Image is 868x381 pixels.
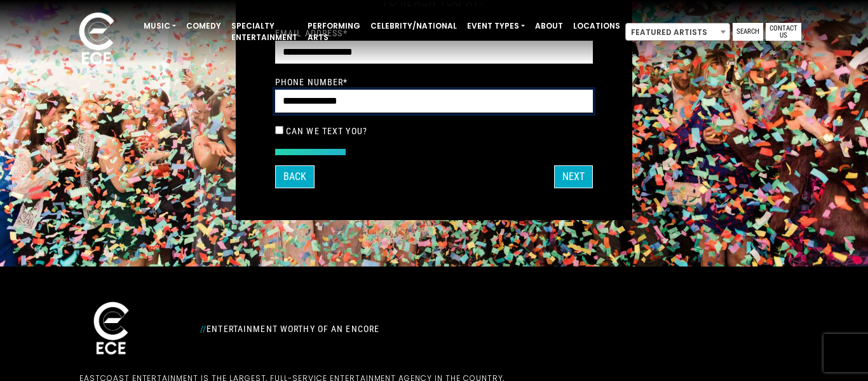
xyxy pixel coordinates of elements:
a: Contact Us [766,23,801,41]
a: About [530,15,568,37]
label: Can we text you? [286,125,367,137]
a: Search [733,23,763,41]
a: Music [139,15,181,37]
a: Comedy [181,15,226,37]
img: ece_new_logo_whitev2-1.png [65,9,128,71]
a: Celebrity/National [365,15,462,37]
a: Locations [568,15,625,37]
button: Back [275,165,315,188]
span: Featured Artists [626,24,729,41]
a: Specialty Entertainment [226,15,302,48]
label: Phone Number [275,76,348,88]
img: ece_new_logo_whitev2-1.png [79,298,143,360]
span: // [200,324,207,334]
span: Featured Artists [625,23,730,41]
a: Event Types [462,15,530,37]
div: Entertainment Worthy of an Encore [193,319,555,339]
button: Next [554,165,593,188]
a: Performing Arts [302,15,365,48]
